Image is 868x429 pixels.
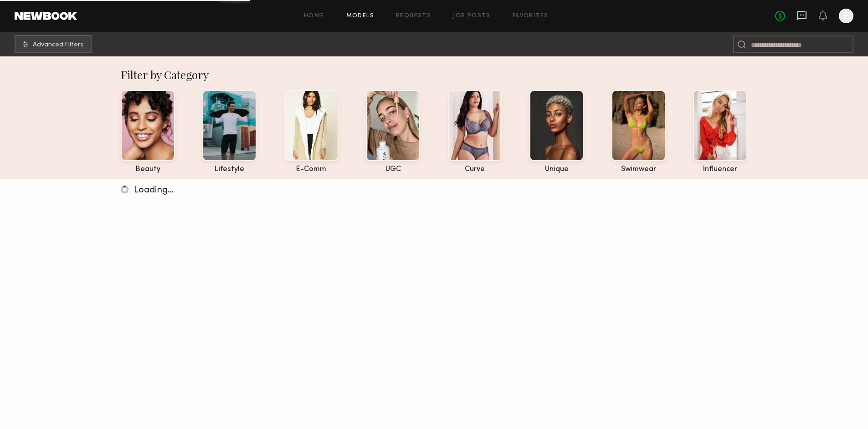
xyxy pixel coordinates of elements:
[453,13,491,19] a: Job Posts
[15,35,92,53] button: Advanced Filters
[304,13,324,19] a: Home
[121,166,175,173] div: beauty
[529,166,584,173] div: unique
[396,13,431,19] a: Requests
[448,166,502,173] div: curve
[611,166,666,173] div: swimwear
[693,166,747,173] div: influencer
[121,67,747,82] div: Filter by Category
[839,9,853,23] a: E
[134,186,174,195] span: Loading…
[513,13,549,19] a: Favorites
[366,166,420,173] div: UGC
[33,42,83,48] span: Advanced Filters
[202,166,257,173] div: lifestyle
[284,166,339,173] div: e-comm
[346,13,374,19] a: Models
